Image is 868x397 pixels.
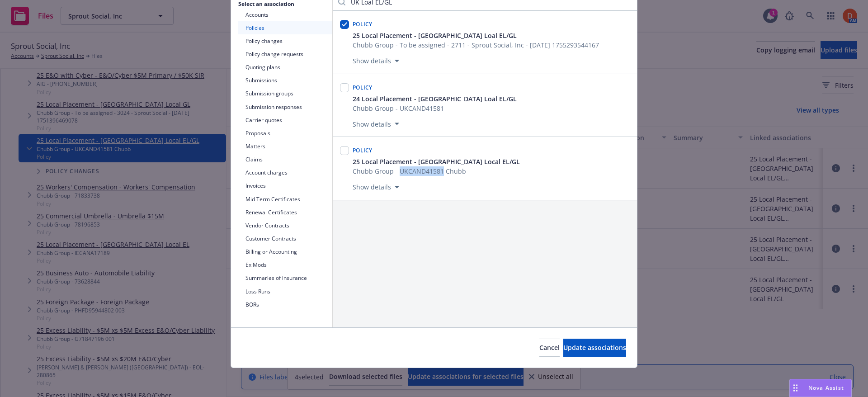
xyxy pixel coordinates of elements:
button: Policy changes [238,34,332,47]
button: Account charges [238,166,332,179]
span: Nova Assist [808,384,844,392]
button: Renewal Certificates [238,206,332,219]
button: Show details [349,118,403,129]
button: Ex Mods [238,258,332,271]
span: Policy [353,147,373,154]
button: BORs [238,298,332,311]
button: Submissions [238,74,332,87]
div: Drag to move [790,379,801,397]
button: Vendor Contracts [238,219,332,232]
button: Billing or Accounting [238,245,332,258]
button: Show details [349,182,403,193]
span: Update associations [563,343,626,352]
button: Loss Runs [238,285,332,298]
button: Cancel [539,339,560,357]
button: Summaries of insurance [238,271,332,284]
span: Chubb Group - UKCAND41581 [353,104,517,113]
span: Cancel [539,343,560,352]
button: Carrier quotes [238,113,332,127]
button: 25 Local Placement - [GEOGRAPHIC_DATA] Loal EL/GL [353,31,599,40]
button: Invoices [238,179,332,192]
button: Submission groups [238,87,332,100]
button: Update associations [563,339,626,357]
button: 25 Local Placement - [GEOGRAPHIC_DATA] Local EL/GL [353,157,520,166]
button: Customer Contracts [238,232,332,245]
span: Chubb Group - To be assigned - 2711 - Sprout Social, Inc - [DATE] 1755293544167 [353,40,599,50]
button: Claims [238,153,332,166]
span: Policy [353,84,373,91]
button: Matters [238,140,332,153]
span: Policy [353,20,373,28]
span: Chubb Group - UKCAND41581 Chubb [353,166,520,176]
button: Quoting plans [238,61,332,74]
span: 25 Local Placement - [GEOGRAPHIC_DATA] Loal EL/GL [353,31,517,40]
button: Submission responses [238,100,332,113]
button: 24 Local Placement - [GEOGRAPHIC_DATA] Loal EL/GL [353,94,517,104]
button: Proposals [238,127,332,140]
button: Nova Assist [789,379,852,397]
button: Policies [238,21,332,34]
button: Accounts [238,8,332,21]
button: Mid Term Certificates [238,193,332,206]
button: Policy change requests [238,47,332,61]
button: Show details [349,56,403,66]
